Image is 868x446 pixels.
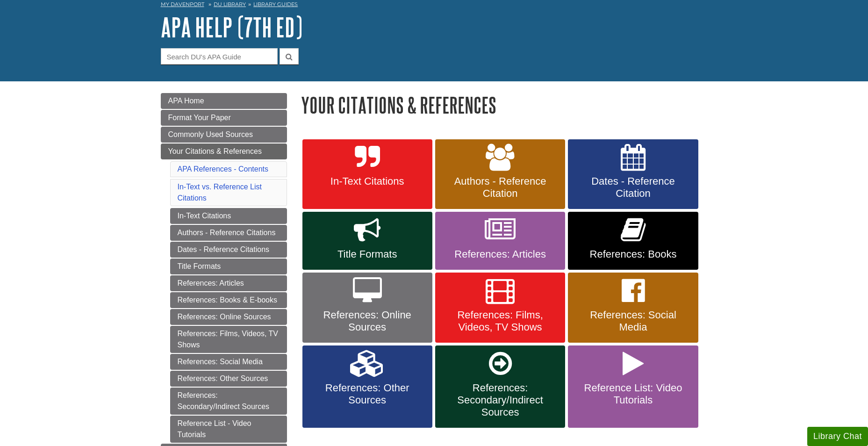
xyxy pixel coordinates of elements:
a: References: Articles [435,212,565,270]
a: Commonly Used Sources [161,127,287,143]
a: In-Text vs. Reference List Citations [178,183,262,202]
span: Your Citations & References [168,147,262,155]
a: References: Books [568,212,698,270]
a: APA References - Contents [178,165,268,173]
span: In-Text Citations [309,175,425,187]
a: APA Home [161,93,287,109]
a: In-Text Citations [302,139,432,209]
span: Title Formats [309,248,425,260]
span: Dates - Reference Citation [575,175,691,200]
span: References: Articles [442,248,558,260]
a: Dates - Reference Citations [170,242,287,258]
a: Authors - Reference Citations [170,225,287,241]
span: References: Other Sources [309,382,425,406]
a: Dates - Reference Citation [568,139,698,209]
a: My Davenport [161,0,204,8]
a: References: Online Sources [302,273,432,343]
a: Format Your Paper [161,110,287,126]
span: Authors - Reference Citation [442,175,558,200]
span: APA Home [168,97,204,105]
a: DU Library [214,1,246,7]
input: Search DU's APA Guide [161,48,278,65]
span: References: Social Media [575,309,691,333]
a: Reference List - Video Tutorials [170,416,287,443]
a: References: Other Sources [302,345,432,428]
a: Reference List: Video Tutorials [568,345,698,428]
span: Commonly Used Sources [168,130,253,138]
a: References: Other Sources [170,371,287,387]
h1: Your Citations & References [301,93,708,117]
span: References: Films, Videos, TV Shows [442,309,558,333]
span: References: Books [575,248,691,260]
span: References: Secondary/Indirect Sources [442,382,558,418]
a: References: Online Sources [170,309,287,325]
span: References: Online Sources [309,309,425,333]
a: References: Books & E-books [170,292,287,308]
a: References: Articles [170,275,287,291]
a: References: Social Media [170,354,287,370]
a: References: Films, Videos, TV Shows [435,273,565,343]
a: References: Films, Videos, TV Shows [170,326,287,353]
a: APA Help (7th Ed) [161,13,302,42]
a: Title Formats [170,259,287,274]
a: Authors - Reference Citation [435,139,565,209]
a: Title Formats [302,212,432,270]
span: Reference List: Video Tutorials [575,382,691,406]
a: References: Secondary/Indirect Sources [170,388,287,415]
a: Your Citations & References [161,144,287,159]
span: Format Your Paper [168,114,231,122]
a: References: Secondary/Indirect Sources [435,345,565,428]
a: In-Text Citations [170,208,287,224]
a: References: Social Media [568,273,698,343]
button: Library Chat [807,427,868,446]
a: Library Guides [253,1,298,7]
